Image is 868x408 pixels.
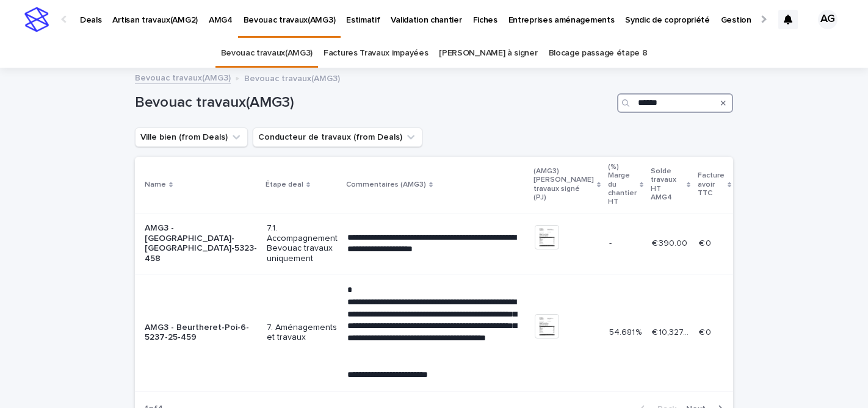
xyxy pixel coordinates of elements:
[145,178,166,191] p: Name
[698,169,725,200] p: Facture avoir TTC
[533,165,594,205] p: (AMG3) [PERSON_NAME] travaux signé (PJ)
[145,223,257,264] p: AMG3 - [GEOGRAPHIC_DATA]-[GEOGRAPHIC_DATA]-5323-458
[651,165,684,205] p: Solde travaux HT AMG4
[652,236,690,249] p: € 390.00
[24,7,49,32] img: stacker-logo-s-only.png
[221,39,313,68] a: Bevouac travaux(AMG3)
[135,127,248,147] button: Ville bien (from Deals)
[267,323,338,343] p: 7. Aménagements et travaux
[324,39,428,68] a: Factures Travaux impayées
[253,127,422,147] button: Conducteur de travaux (from Deals)
[617,93,733,113] input: Search
[135,70,231,84] a: Bevouac travaux(AMG3)
[609,325,644,338] p: 54.681 %
[608,160,637,209] p: (%) Marge du chantier HT
[145,323,257,343] p: AMG3 - Beurtheret-Poi-6-5237-25-459
[346,178,426,191] p: Commentaires (AMG3)
[439,39,537,68] a: [PERSON_NAME] à signer
[699,236,714,249] p: € 0
[549,39,648,68] a: Blocage passage étape 8
[699,325,714,338] p: € 0
[244,71,340,84] p: Bevouac travaux(AMG3)
[267,223,338,264] p: 7.1. Accompagnement Bevouac travaux uniquement
[135,213,792,274] tr: AMG3 - [GEOGRAPHIC_DATA]-[GEOGRAPHIC_DATA]-5323-4587.1. Accompagnement Bevouac travaux uniquement...
[609,236,614,249] p: -
[818,10,837,29] div: AG
[266,178,303,191] p: Étape deal
[135,94,612,112] h1: Bevouac travaux(AMG3)
[652,325,692,338] p: € 10,327.60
